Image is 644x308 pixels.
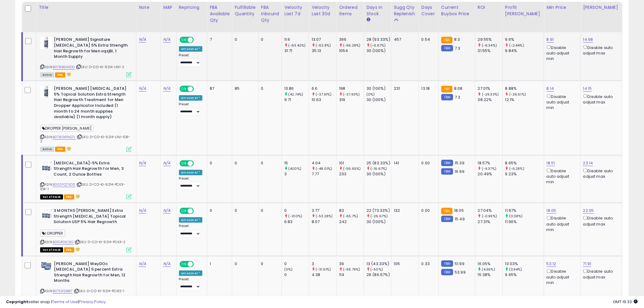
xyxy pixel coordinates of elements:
div: Disable auto adjust max [583,268,617,280]
div: 0 [235,261,254,267]
a: B01GRGIC9G [53,240,74,245]
div: Disable auto adjust min [547,167,576,185]
small: (-100%) [288,214,302,219]
a: N/A [139,37,146,43]
small: FBA [441,86,453,93]
div: ASIN: [40,37,131,77]
div: 30 (100%) [366,97,391,103]
div: 30 (100%) [366,219,391,225]
div: 31.55% [478,48,502,54]
small: FBA [441,37,453,44]
div: 0 [235,37,254,42]
div: 105 [394,261,414,267]
div: 0 [210,208,227,213]
div: Disable auto adjust max [583,44,617,56]
div: Ordered Items [339,4,361,17]
a: B000FQ73O0 [53,182,75,187]
div: ASIN: [40,86,131,151]
div: 29.55% [478,37,502,42]
small: (-6.67%) [370,43,386,48]
span: 7.3 [455,94,460,100]
div: 25 (83.33%) [366,160,391,166]
div: 18.57% [478,160,502,166]
div: 1 [210,261,227,267]
div: 3 [312,261,336,267]
span: All listings currently available for purchase on Amazon [40,72,54,78]
div: 0 [261,261,277,267]
div: FBA inbound Qty [261,4,279,23]
div: 8.07 [312,219,336,225]
b: [PERSON_NAME] [MEDICAL_DATA] 5% Topical Solution Extra Strength Hair Regrowth Treatment for Men D... [54,86,128,121]
div: 4.38 [312,272,336,278]
b: 3 MONTHS [PERSON_NAME] Extra Strength [MEDICAL_DATA] Topical Solution USP 5% Hair Regrowth [54,208,128,226]
div: FBA Available Qty [210,4,229,23]
div: 9.23% [505,171,544,177]
div: Amazon AI * [179,46,203,52]
div: 8.65% [505,160,544,166]
div: 0 [261,37,277,42]
small: (-62.8%) [316,43,331,48]
small: FBM [441,45,453,51]
small: (-48.01%) [316,166,332,171]
div: 1054 [339,48,364,54]
span: OFF [193,37,202,43]
div: 30 (100%) [366,86,391,91]
div: 87 [210,86,227,91]
a: 18.05 [547,208,556,214]
div: Disable auto adjust min [547,215,576,232]
div: Preset: [179,53,203,67]
div: 6.6 [312,86,336,91]
a: 71.91 [583,261,591,267]
span: 51.99 [455,261,464,267]
div: ASIN: [40,208,131,252]
div: Min Price [547,4,578,11]
a: B078GWNQ7L [53,135,76,140]
div: 31.71 [284,48,309,54]
div: Preset: [179,177,203,190]
i: hazardous material [74,247,81,251]
div: 132 [394,208,414,213]
b: [MEDICAL_DATA]-5% Extra Strength Hair Regrowth for Men, 3 Count, 2 Ounce Bottles [54,160,128,179]
div: 27.04% [478,208,502,213]
div: 28 (93.33%) [366,37,391,42]
span: 1 DROPPER [40,230,65,237]
span: 8.08 [454,86,463,91]
small: (-31.51%) [316,267,331,272]
div: 13.07 [312,37,336,42]
img: 41YRpmOzK-L._SL40_.jpg [40,86,52,98]
div: Current Buybox Price [441,4,473,17]
span: | SKU: D-CO-KI-9214-UNI-1DR-2 [40,135,131,144]
span: FBA [64,247,74,253]
a: N/A [163,37,170,43]
div: 0.33 [422,261,434,267]
a: N/A [163,160,170,166]
div: 20.49% [478,171,502,177]
a: N/A [163,86,170,92]
span: OFF [193,261,202,267]
img: 41tZUWXxx7L._SL40_.jpg [40,160,52,173]
a: N/A [139,86,146,92]
div: 7.77 [312,171,336,177]
small: Days In Stock. [366,17,370,23]
small: (0%) [284,267,293,272]
div: 0 [261,86,277,91]
a: N/A [139,208,146,214]
div: 0 [261,208,277,213]
div: Amazon AI * [179,95,203,101]
div: 9.71 [284,97,309,103]
div: 27.01% [478,86,502,91]
div: Title [39,4,134,11]
span: All listings that are currently out of stock and unavailable for purchase on Amazon [40,247,63,253]
a: 18.51 [547,160,555,166]
a: N/A [139,261,146,267]
div: 9.65% [505,272,544,278]
div: 242 [339,219,364,225]
div: Preset: [179,224,203,238]
div: Days In Stock [366,4,389,17]
a: N/A [163,261,170,267]
div: 3.77 [312,208,336,213]
span: | SKU: D-CO-KI-9214-PCK12-1 [74,289,124,293]
small: (400%) [288,166,301,171]
div: Note [139,4,158,11]
small: (-6.34%) [482,43,497,48]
